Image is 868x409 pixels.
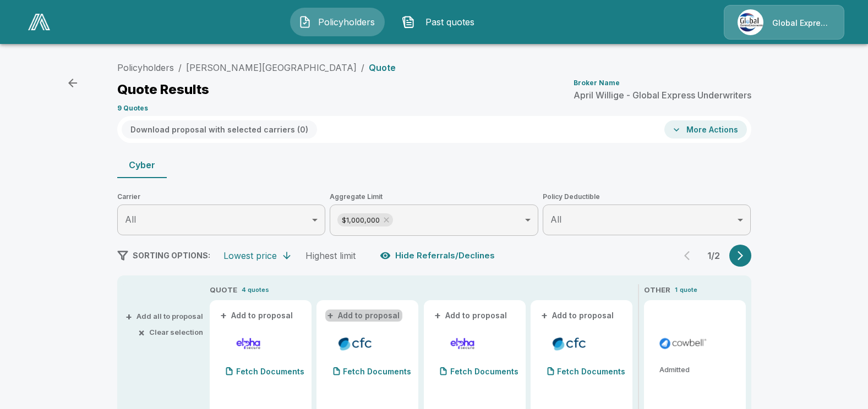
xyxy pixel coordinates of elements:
a: Policyholders [117,62,174,73]
button: Cyber [117,152,167,178]
span: + [220,312,227,319]
span: + [434,312,441,319]
p: Fetch Documents [450,368,518,375]
li: / [361,61,364,74]
span: Past quotes [419,15,480,29]
span: + [541,312,548,319]
p: Fetch Documents [236,368,304,375]
p: quote [680,285,697,295]
button: +Add to proposal [325,309,402,322]
p: Fetch Documents [343,368,411,375]
p: QUOTE [210,285,237,296]
p: OTHER [644,285,670,296]
button: ×Clear selection [140,329,203,336]
img: Policyholders Icon [298,15,312,29]
nav: breadcrumb [117,61,396,74]
img: elphacyberstandard [437,335,488,352]
img: AA Logo [28,14,50,30]
span: All [125,214,136,225]
button: +Add to proposal [433,309,510,322]
button: +Add to proposal [219,309,296,322]
div: Highest limit [305,250,356,261]
p: 1 [675,285,678,295]
button: Policyholders IconPolicyholders [290,8,385,36]
a: [PERSON_NAME][GEOGRAPHIC_DATA] [186,62,357,73]
button: +Add to proposal [539,309,616,322]
p: Admitted [659,366,737,373]
p: Quote [369,63,396,72]
p: 1 / 2 [703,251,725,260]
div: Lowest price [223,250,277,261]
span: Policy Deductible [543,191,751,202]
p: 4 quotes [242,285,269,295]
span: + [125,313,132,320]
span: × [138,329,145,336]
button: +Add all to proposal [128,313,203,320]
button: Download proposal with selected carriers (0) [122,120,317,139]
img: Past quotes Icon [402,15,415,29]
button: Hide Referrals/Declines [378,245,499,266]
p: Quote Results [117,83,209,96]
span: Aggregate Limit [330,191,538,202]
button: Past quotes IconPast quotes [394,8,488,36]
p: Broker Name [574,80,620,86]
div: $1,000,000 [337,213,393,226]
img: cfccyber [330,335,381,352]
p: Fetch Documents [557,368,625,375]
p: April Willige - Global Express Underwriters [574,91,751,100]
span: All [550,214,561,225]
span: + [327,312,334,319]
span: $1,000,000 [337,214,384,226]
span: Policyholders [316,15,376,29]
span: SORTING OPTIONS: [133,251,210,260]
img: cowbellp100 [657,335,708,352]
button: More Actions [664,120,747,139]
span: Carrier [117,191,326,202]
img: elphacyberenhanced [223,335,274,352]
p: 9 Quotes [117,105,148,112]
li: / [178,61,182,74]
img: cfccyberadmitted [544,335,595,352]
